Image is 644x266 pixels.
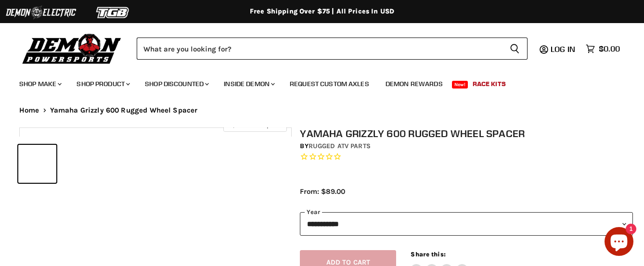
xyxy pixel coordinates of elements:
img: Demon Electric Logo 2 [5,3,77,22]
span: Rated 0.0 out of 5 stars 0 reviews [300,152,633,162]
span: Yamaha Grizzly 600 Rugged Wheel Spacer [50,106,198,114]
span: Log in [551,44,575,54]
img: Demon Powersports [19,31,125,65]
select: year [300,212,633,236]
span: Share this: [411,251,445,258]
a: Demon Rewards [378,74,450,94]
span: New! [452,81,468,89]
a: Rugged ATV Parts [309,142,371,150]
span: Click to expand [228,121,282,128]
inbox-online-store-chat: Shopify online store chat [602,227,636,258]
button: Yamaha Grizzly 600 Rugged Wheel Spacer thumbnail [59,145,97,183]
a: Home [19,106,39,114]
span: From: $89.00 [300,187,345,196]
button: Yamaha Grizzly 600 Rugged Wheel Spacer thumbnail [100,145,138,183]
a: Race Kits [465,74,513,94]
div: by [300,141,633,152]
img: TGB Logo 2 [77,3,149,22]
a: Shop Product [69,74,136,94]
form: Product [137,38,528,60]
button: Yamaha Grizzly 600 Rugged Wheel Spacer thumbnail [18,145,56,183]
a: Request Custom Axles [283,74,376,94]
a: Shop Make [12,74,67,94]
button: Search [502,38,528,60]
ul: Main menu [12,70,618,94]
span: $0.00 [599,44,620,53]
a: $0.00 [581,42,625,56]
h1: Yamaha Grizzly 600 Rugged Wheel Spacer [300,127,633,139]
a: Inside Demon [217,74,281,94]
a: Log in [546,45,581,53]
a: Shop Discounted [138,74,215,94]
input: Search [137,38,502,60]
